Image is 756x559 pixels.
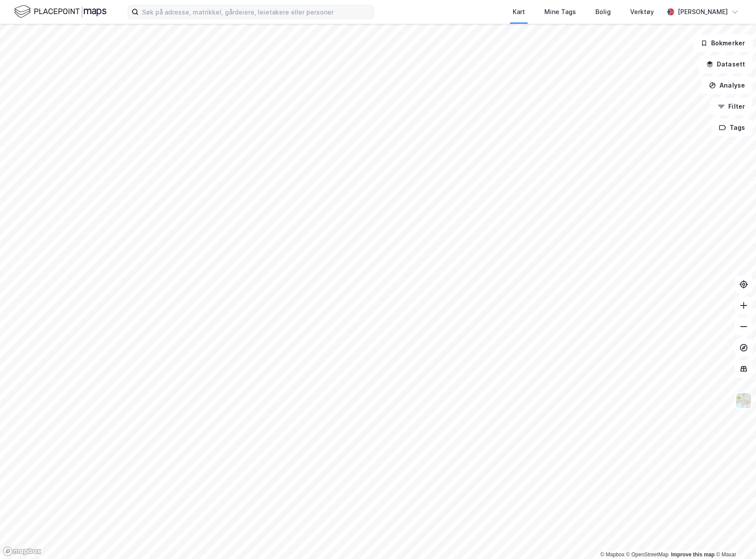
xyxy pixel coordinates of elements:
button: Analyse [701,77,752,94]
img: Z [735,392,752,409]
div: Mine Tags [544,7,576,17]
a: Improve this map [671,552,715,558]
img: logo.f888ab2527a4732fd821a326f86c7f29.svg [14,4,106,19]
button: Filter [710,98,752,115]
input: Søk på adresse, matrikkel, gårdeiere, leietakere eller personer [139,5,374,18]
a: Mapbox homepage [3,546,41,556]
div: Verktøy [630,7,654,17]
div: [PERSON_NAME] [678,7,728,17]
button: Tags [712,119,752,136]
div: Bolig [595,7,611,17]
button: Bokmerker [693,34,752,52]
div: Kart [513,7,525,17]
iframe: Chat Widget [712,517,756,559]
a: OpenStreetMap [626,552,669,558]
a: Mapbox [600,552,624,558]
div: Kontrollprogram for chat [712,517,756,559]
button: Datasett [699,55,752,73]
